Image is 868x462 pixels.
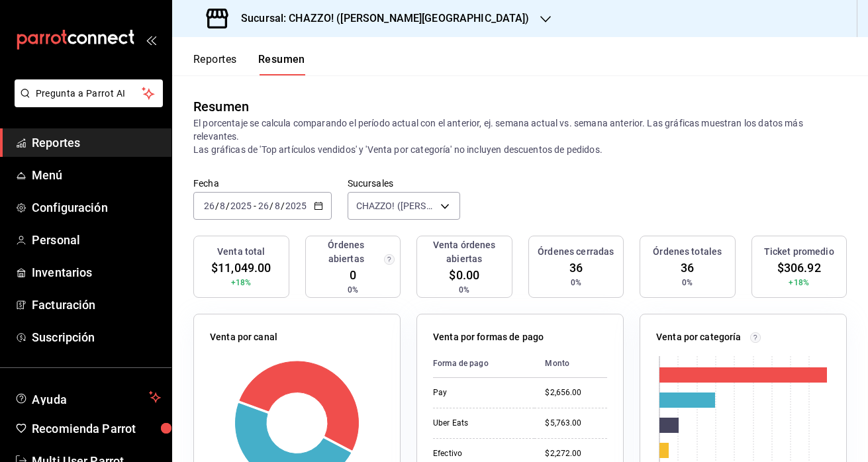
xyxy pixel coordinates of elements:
p: Venta por formas de pago [433,330,544,344]
div: Efectivo [433,448,524,459]
label: Fecha [193,179,332,188]
p: Venta por categoría [656,330,742,344]
span: Recomienda Parrot [32,420,161,438]
input: -- [219,201,226,211]
th: Forma de pago [433,349,534,378]
span: / [269,201,273,211]
input: -- [258,201,269,211]
span: Reportes [32,134,161,152]
span: $11,049.00 [211,259,271,277]
span: CHAZZO! ([PERSON_NAME][GEOGRAPHIC_DATA]) [356,199,436,212]
span: Pregunta a Parrot AI [36,87,142,101]
button: Resumen [258,53,305,75]
button: Pregunta a Parrot AI [15,79,163,107]
span: Suscripción [32,328,161,346]
span: Menú [32,166,161,184]
span: / [215,201,219,211]
span: Facturación [32,296,161,314]
span: 0% [571,277,581,289]
div: Pay [433,387,524,398]
span: +18% [231,277,252,289]
p: El porcentaje se calcula comparando el período actual con el anterior, ej. semana actual vs. sema... [193,116,847,156]
a: Pregunta a Parrot AI [9,96,163,110]
span: Inventarios [32,263,161,281]
span: - [254,201,256,211]
th: Monto [534,349,607,378]
span: 36 [569,259,583,277]
input: -- [274,201,281,211]
span: Personal [32,231,161,249]
h3: Venta órdenes abiertas [422,238,506,266]
span: $306.92 [777,259,821,277]
div: $2,272.00 [545,448,607,459]
span: 0 [350,266,356,284]
span: Ayuda [32,389,144,405]
h3: Órdenes cerradas [538,245,614,259]
label: Sucursales [348,179,461,188]
h3: Órdenes abiertas [311,238,382,266]
span: Configuración [32,199,161,216]
div: navigation tabs [193,53,305,75]
span: / [226,201,230,211]
span: $0.00 [449,266,479,284]
h3: Órdenes totales [653,245,722,259]
h3: Sucursal: CHAZZO! ([PERSON_NAME][GEOGRAPHIC_DATA]) [230,11,530,26]
span: 36 [681,259,694,277]
div: $5,763.00 [545,418,607,429]
div: Resumen [193,97,249,116]
button: open_drawer_menu [146,34,156,45]
span: 0% [459,284,469,296]
button: Reportes [193,53,237,75]
span: +18% [789,277,809,289]
input: ---- [285,201,307,211]
span: / [281,201,285,211]
div: $2,656.00 [545,387,607,398]
input: -- [203,201,215,211]
span: 0% [348,284,358,296]
h3: Venta total [217,245,265,259]
h3: Ticket promedio [764,245,834,259]
p: Venta por canal [210,330,277,344]
div: Uber Eats [433,418,524,429]
span: 0% [682,277,693,289]
input: ---- [230,201,252,211]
